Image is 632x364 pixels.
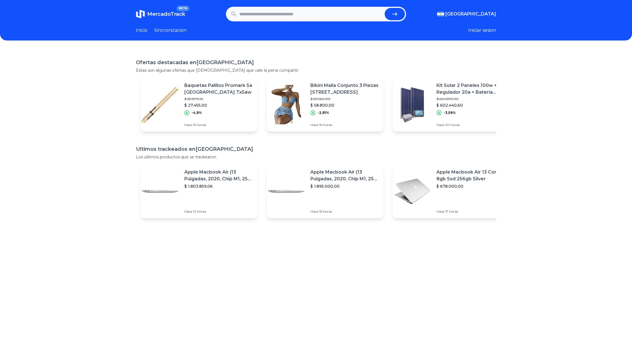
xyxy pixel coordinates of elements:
p: -4,9% [192,111,202,115]
p: Hace 16 horas [310,123,379,127]
a: Featured imageKit Solar 2 Paneles 100w + Regulador 20a + Batería 12x100 Ah$ 624.890,02$ 602.440,6... [393,78,510,132]
p: Kit Solar 2 Paneles 100w + Regulador 20a + Batería 12x100 Ah [436,82,505,96]
span: MercadoTrack [147,11,185,17]
button: [GEOGRAPHIC_DATA] [437,11,496,17]
img: Featured image [266,172,306,211]
h1: Ultimos trackeados en [GEOGRAPHIC_DATA] [136,145,496,153]
p: $ 1.895.000,00 [310,183,379,189]
p: $ 58.800,00 [310,102,379,108]
p: $ 28.870,16 [184,97,253,101]
a: MercadoTrackBETA [136,10,185,19]
button: Iniciar sesion [468,27,496,34]
p: $ 1.803.859,06 [184,183,253,189]
p: $ 624.890,02 [436,97,505,101]
span: [GEOGRAPHIC_DATA] [445,11,496,17]
a: Inicio [136,27,147,34]
p: $ 678.000,00 [436,183,505,189]
p: Estas son algunas ofertas que [DEMOGRAPHIC_DATA] que vale la pena compartir. [136,68,496,73]
a: Featured imageBikini Malla Conjunto 3 Piezas [STREET_ADDRESS]$ 60.564,00$ 58.800,00-2,91%Hace 16 ... [266,78,384,132]
p: Apple Macbook Air 13 Core I5 8gb Ssd 256gb Silver [436,169,505,182]
a: Featured imageApple Macbook Air (13 Pulgadas, 2020, Chip M1, 256 Gb De Ssd, 8 Gb De Ram) - Plata$... [266,164,384,218]
p: Hace 16 horas [184,123,253,127]
a: Sincronizacion [154,27,187,34]
img: Featured image [140,172,180,211]
p: Baquetas Palillos Promark 5a [GEOGRAPHIC_DATA] Tx5aw [184,82,253,96]
span: BETA [176,6,190,11]
p: -2,91% [318,111,329,115]
p: Hace 20 horas [436,123,505,127]
p: Bikini Malla Conjunto 3 Piezas [STREET_ADDRESS] [310,82,379,96]
img: MercadoTrack [136,10,145,19]
img: Argentina [437,12,444,16]
a: Featured imageApple Macbook Air 13 Core I5 8gb Ssd 256gb Silver$ 678.000,00Hace 17 horas [393,164,510,218]
p: Apple Macbook Air (13 Pulgadas, 2020, Chip M1, 256 Gb De Ssd, 8 Gb De Ram) - Plata [310,169,379,182]
h1: Ofertas destacadas en [GEOGRAPHIC_DATA] [136,59,496,66]
a: Featured imageApple Macbook Air (13 Pulgadas, 2020, Chip M1, 256 Gb De Ssd, 8 Gb De Ram) - Plata$... [140,164,257,218]
p: -3,59% [444,111,456,115]
p: $ 27.455,00 [184,102,253,108]
p: Hace 17 horas [436,209,505,214]
p: Apple Macbook Air (13 Pulgadas, 2020, Chip M1, 256 Gb De Ssd, 8 Gb De Ram) - Plata [184,169,253,182]
img: Featured image [266,85,306,124]
p: Hace 12 horas [184,209,253,214]
img: Featured image [393,172,432,211]
p: $ 602.440,60 [436,102,505,108]
img: Featured image [393,85,432,124]
p: $ 60.564,00 [310,97,379,101]
p: Los ultimos productos que se trackearon. [136,154,496,160]
a: Featured imageBaquetas Palillos Promark 5a [GEOGRAPHIC_DATA] Tx5aw$ 28.870,16$ 27.455,00-4,9%Hace... [140,78,257,132]
img: Featured image [140,85,180,124]
p: Hace 16 horas [310,209,379,214]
